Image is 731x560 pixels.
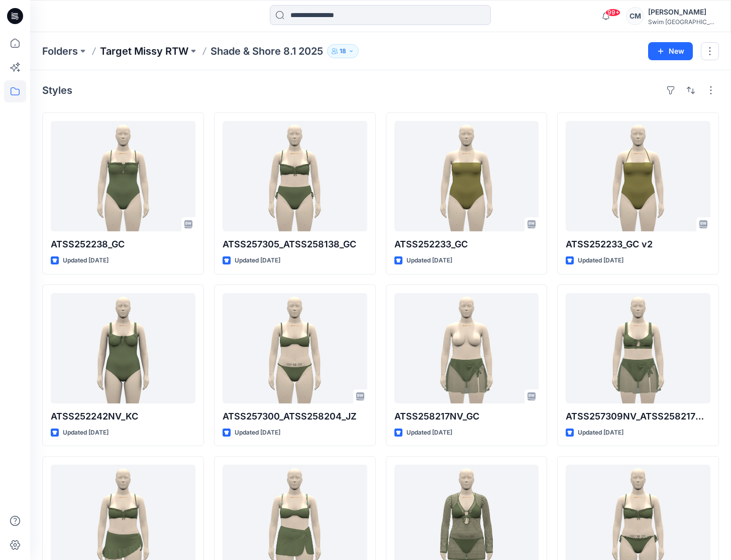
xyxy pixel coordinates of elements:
a: ATSS252242NV_KC [51,293,195,403]
p: ATSS257305_ATSS258138_GC [223,237,367,251]
p: Shade & Shore 8.1 2025 [211,44,323,58]
button: New [648,42,693,60]
a: ATSS257300_ATSS258204_JZ [223,293,367,403]
p: Updated [DATE] [235,428,280,438]
p: ATSS252242NV_KC [51,409,195,424]
a: ATSS252238_GC [51,121,195,231]
h4: Styles [42,84,72,96]
p: Updated [DATE] [406,428,452,438]
p: ATSS257300_ATSS258204_JZ [223,409,367,424]
div: CM [626,7,644,25]
p: Updated [DATE] [235,255,280,266]
span: 99+ [605,9,620,17]
a: ATSS252233_GC v2 [566,121,710,231]
a: ATSS257305_ATSS258138_GC [223,121,367,231]
p: ATSS258217NV_GC [394,409,539,424]
p: ATSS252233_GC v2 [566,237,710,251]
a: ATSS258217NV_GC [394,293,539,403]
a: Folders [42,44,78,58]
p: 18 [340,46,346,57]
button: 18 [327,44,359,58]
a: Target Missy RTW [100,44,188,58]
p: ATSS252238_GC [51,237,195,251]
p: Updated [DATE] [63,255,109,266]
p: Updated [DATE] [578,255,623,266]
p: ATSS257309NV_ATSS258217NV_GC [566,409,710,424]
p: ATSS252233_GC [394,237,539,251]
div: [PERSON_NAME] [648,6,718,18]
div: Swim [GEOGRAPHIC_DATA] [648,18,718,26]
p: Updated [DATE] [63,428,109,438]
a: ATSS252233_GC [394,121,539,231]
p: Updated [DATE] [406,255,452,266]
a: ATSS257309NV_ATSS258217NV_GC [566,293,710,403]
p: Updated [DATE] [578,428,623,438]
